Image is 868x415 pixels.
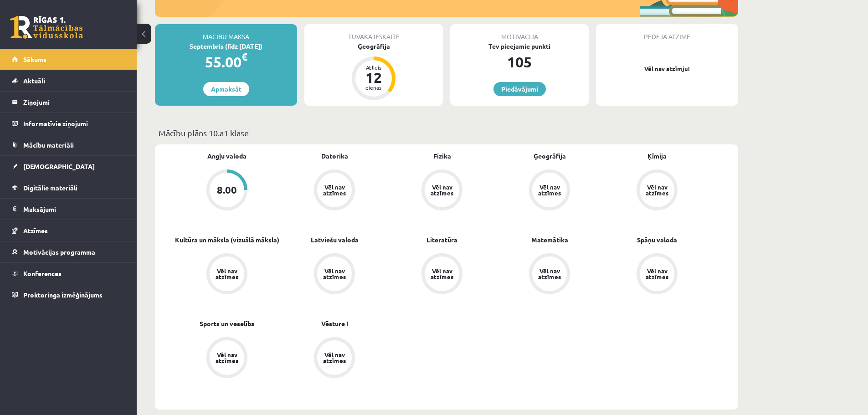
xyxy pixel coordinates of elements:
div: Vēl nav atzīmes [322,268,347,280]
a: Konferences [12,263,125,284]
a: Motivācijas programma [12,241,125,262]
span: Konferences [23,269,62,277]
a: Vēl nav atzīmes [496,253,603,296]
a: Atzīmes [12,220,125,241]
div: 8.00 [217,185,237,195]
div: Vēl nav atzīmes [322,184,347,196]
p: Mācību plāns 10.a1 klase [159,127,734,139]
div: Vēl nav atzīmes [537,268,562,280]
span: Digitālie materiāli [23,184,77,192]
div: Atlicis [360,65,387,70]
a: Vēl nav atzīmes [388,169,496,212]
a: Angļu valoda [207,151,247,161]
span: Mācību materiāli [23,141,74,149]
a: Literatūra [426,235,457,245]
a: Vēl nav atzīmes [281,253,388,296]
a: Vēsture I [321,319,348,328]
a: Kultūra un māksla (vizuālā māksla) [175,235,279,245]
div: Vēl nav atzīmes [214,268,240,280]
a: Maksājumi [12,199,125,220]
div: Tev pieejamie punkti [450,41,589,51]
div: Pēdējā atzīme [596,24,738,41]
a: Vēl nav atzīmes [173,253,281,296]
span: Atzīmes [23,226,48,235]
a: Vēl nav atzīmes [173,337,281,380]
a: Vēl nav atzīmes [281,169,388,212]
a: Rīgas 1. Tālmācības vidusskola [10,16,83,39]
a: Fizika [433,151,451,161]
a: Ģeogrāfija [534,151,566,161]
legend: Informatīvie ziņojumi [23,113,125,134]
a: Matemātika [531,235,568,245]
a: Datorika [321,151,348,161]
a: Latviešu valoda [311,235,359,245]
a: Piedāvājumi [493,82,546,96]
span: Sākums [23,55,46,63]
span: Motivācijas programma [23,248,95,256]
div: Motivācija [450,24,589,41]
a: Vēl nav atzīmes [603,169,711,212]
a: Aktuāli [12,70,125,91]
p: Vēl nav atzīmju! [601,64,734,73]
a: Apmaksāt [203,82,249,96]
div: Mācību maksa [155,24,297,41]
div: Tuvākā ieskaite [304,24,443,41]
a: Informatīvie ziņojumi [12,113,125,134]
a: Spāņu valoda [637,235,677,245]
a: Sākums [12,49,125,70]
a: Ķīmija [647,151,667,161]
div: 55.00 [155,51,297,73]
div: 12 [360,70,387,85]
legend: Maksājumi [23,199,125,220]
a: Proktoringa izmēģinājums [12,284,125,305]
div: Ģeogrāfija [304,41,443,51]
a: Vēl nav atzīmes [281,337,388,380]
a: Mācību materiāli [12,134,125,155]
div: Vēl nav atzīmes [644,268,670,280]
a: Digitālie materiāli [12,177,125,198]
div: Vēl nav atzīmes [429,184,455,196]
div: Vēl nav atzīmes [537,184,562,196]
a: Sports un veselība [200,319,255,328]
a: 8.00 [173,169,281,212]
a: Vēl nav atzīmes [496,169,603,212]
a: Vēl nav atzīmes [603,253,711,296]
a: Vēl nav atzīmes [388,253,496,296]
span: Proktoringa izmēģinājums [23,291,103,299]
legend: Ziņojumi [23,92,125,113]
a: [DEMOGRAPHIC_DATA] [12,156,125,177]
div: Vēl nav atzīmes [214,352,240,364]
div: Vēl nav atzīmes [644,184,670,196]
span: Aktuāli [23,77,45,85]
span: [DEMOGRAPHIC_DATA] [23,162,95,170]
div: Vēl nav atzīmes [322,352,347,364]
div: Septembris (līdz [DATE]) [155,41,297,51]
span: € [241,50,247,63]
div: dienas [360,85,387,90]
div: Vēl nav atzīmes [429,268,455,280]
a: Ģeogrāfija Atlicis 12 dienas [304,41,443,102]
div: 105 [450,51,589,73]
a: Ziņojumi [12,92,125,113]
